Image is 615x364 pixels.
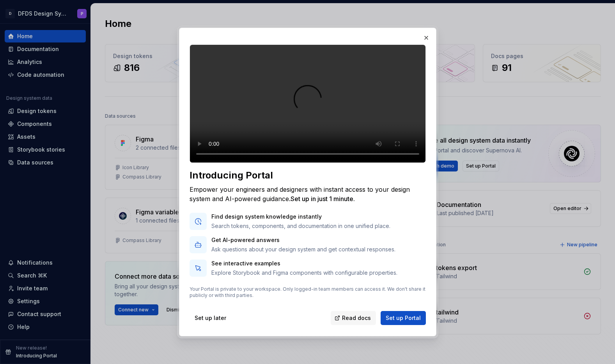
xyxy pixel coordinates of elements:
div: Empower your engineers and designers with instant access to your design system and AI-powered gui... [190,185,426,203]
div: Introducing Portal [190,169,426,182]
span: Read docs [342,314,371,322]
p: See interactive examples [211,260,397,267]
span: Set up in just 1 minute. [291,195,355,203]
p: Ask questions about your design system and get contextual responses. [211,246,395,253]
span: Set up later [195,314,226,322]
a: Read docs [331,311,376,325]
p: Find design system knowledge instantly [211,213,390,221]
p: Explore Storybook and Figma components with configurable properties. [211,269,397,277]
button: Set up Portal [381,311,426,325]
p: Get AI-powered answers [211,236,395,244]
span: Set up Portal [386,314,421,322]
p: Search tokens, components, and documentation in one unified place. [211,222,390,230]
button: Set up later [190,311,231,325]
p: Your Portal is private to your workspace. Only logged-in team members can access it. We don't sha... [190,286,426,299]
